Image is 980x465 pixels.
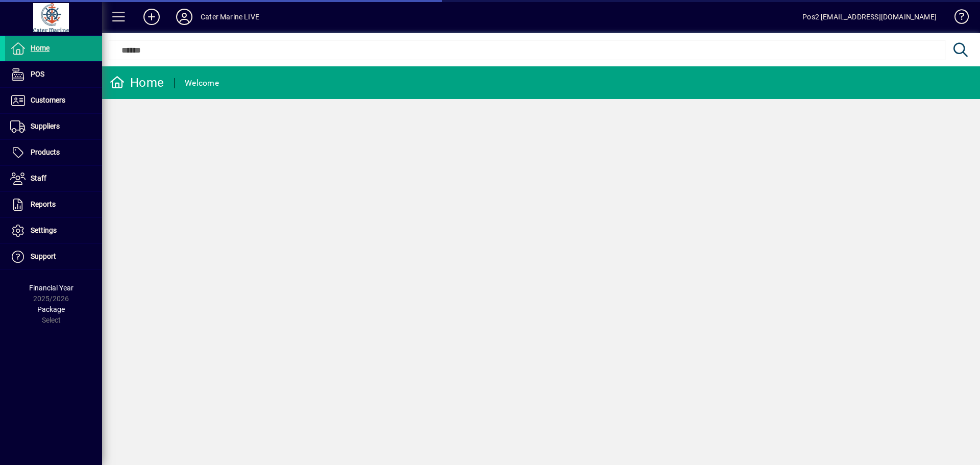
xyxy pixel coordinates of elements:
[5,114,102,139] a: Suppliers
[31,122,60,130] span: Suppliers
[5,244,102,270] a: Support
[31,96,65,104] span: Customers
[31,148,60,156] span: Products
[185,75,219,91] div: Welcome
[29,284,73,292] span: Financial Year
[5,88,102,113] a: Customers
[201,9,259,25] div: Cater Marine LIVE
[37,305,65,313] span: Package
[5,166,102,191] a: Staff
[5,62,102,87] a: POS
[135,8,168,26] button: Add
[31,226,57,234] span: Settings
[5,140,102,165] a: Products
[31,252,56,260] span: Support
[802,9,937,25] div: Pos2 [EMAIL_ADDRESS][DOMAIN_NAME]
[168,8,201,26] button: Profile
[947,2,967,35] a: Knowledge Base
[5,192,102,217] a: Reports
[110,75,164,91] div: Home
[31,174,46,182] span: Staff
[31,44,50,52] span: Home
[31,70,44,78] span: POS
[5,218,102,243] a: Settings
[31,200,56,208] span: Reports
